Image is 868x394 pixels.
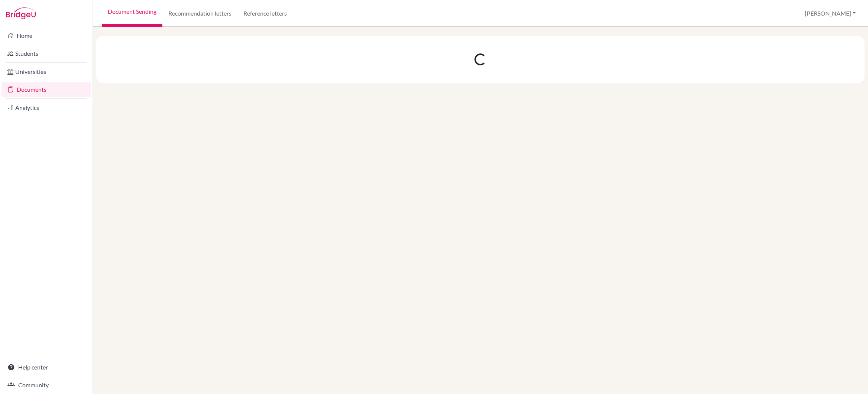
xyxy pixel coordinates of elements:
[1,360,91,375] a: Help center
[6,7,36,19] img: Bridge-U
[1,378,91,393] a: Community
[1,28,91,43] a: Home
[1,82,91,97] a: Documents
[1,100,91,115] a: Analytics
[801,6,859,20] button: [PERSON_NAME]
[1,46,91,61] a: Students
[1,64,91,79] a: Universities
